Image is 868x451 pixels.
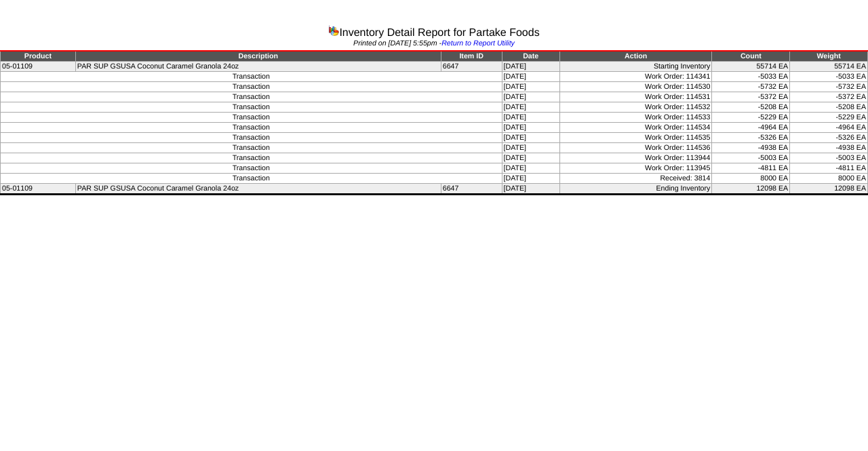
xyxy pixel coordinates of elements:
[790,102,868,113] td: -5208 EA
[441,62,502,72] td: 6647
[1,82,502,92] td: Transaction
[1,133,502,143] td: Transaction
[502,123,559,133] td: [DATE]
[1,163,502,174] td: Transaction
[1,113,502,123] td: Transaction
[502,51,559,62] td: Date
[1,102,502,113] td: Transaction
[559,174,712,184] td: Received: 3814
[559,102,712,113] td: Work Order: 114532
[712,62,790,72] td: 55714 EA
[559,153,712,163] td: Work Order: 113944
[328,25,339,36] img: graph.gif
[559,143,712,153] td: Work Order: 114536
[1,174,502,184] td: Transaction
[559,72,712,82] td: Work Order: 114341
[502,62,559,72] td: [DATE]
[712,153,790,163] td: -5003 EA
[502,184,559,195] td: [DATE]
[790,133,868,143] td: -5326 EA
[559,123,712,133] td: Work Order: 114534
[1,184,76,195] td: 05-01109
[790,143,868,153] td: -4938 EA
[1,143,502,153] td: Transaction
[75,51,441,62] td: Description
[790,113,868,123] td: -5229 EA
[75,62,441,72] td: PAR SUP GSUSA Coconut Caramel Granola 24oz
[712,174,790,184] td: 8000 EA
[712,113,790,123] td: -5229 EA
[1,92,502,102] td: Transaction
[712,123,790,133] td: -4964 EA
[502,133,559,143] td: [DATE]
[441,39,515,47] a: Return to Report Utility
[1,62,76,72] td: 05-01109
[75,184,441,195] td: PAR SUP GSUSA Coconut Caramel Granola 24oz
[1,51,76,62] td: Product
[712,92,790,102] td: -5372 EA
[559,82,712,92] td: Work Order: 114530
[502,113,559,123] td: [DATE]
[502,143,559,153] td: [DATE]
[790,82,868,92] td: -5732 EA
[790,123,868,133] td: -4964 EA
[1,72,502,82] td: Transaction
[559,62,712,72] td: Starting Inventory
[712,72,790,82] td: -5033 EA
[790,62,868,72] td: 55714 EA
[790,92,868,102] td: -5372 EA
[712,51,790,62] td: Count
[712,82,790,92] td: -5732 EA
[441,184,502,195] td: 6647
[790,174,868,184] td: 8000 EA
[502,82,559,92] td: [DATE]
[712,143,790,153] td: -4938 EA
[502,92,559,102] td: [DATE]
[1,153,502,163] td: Transaction
[712,102,790,113] td: -5208 EA
[559,92,712,102] td: Work Order: 114531
[712,163,790,174] td: -4811 EA
[502,102,559,113] td: [DATE]
[712,184,790,195] td: 12098 EA
[502,153,559,163] td: [DATE]
[790,153,868,163] td: -5003 EA
[790,72,868,82] td: -5033 EA
[790,163,868,174] td: -4811 EA
[712,133,790,143] td: -5326 EA
[441,51,502,62] td: Item ID
[502,72,559,82] td: [DATE]
[559,51,712,62] td: Action
[1,123,502,133] td: Transaction
[502,174,559,184] td: [DATE]
[559,113,712,123] td: Work Order: 114533
[559,133,712,143] td: Work Order: 114535
[559,163,712,174] td: Work Order: 113945
[790,184,868,195] td: 12098 EA
[502,163,559,174] td: [DATE]
[559,184,712,195] td: Ending Inventory
[790,51,868,62] td: Weight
